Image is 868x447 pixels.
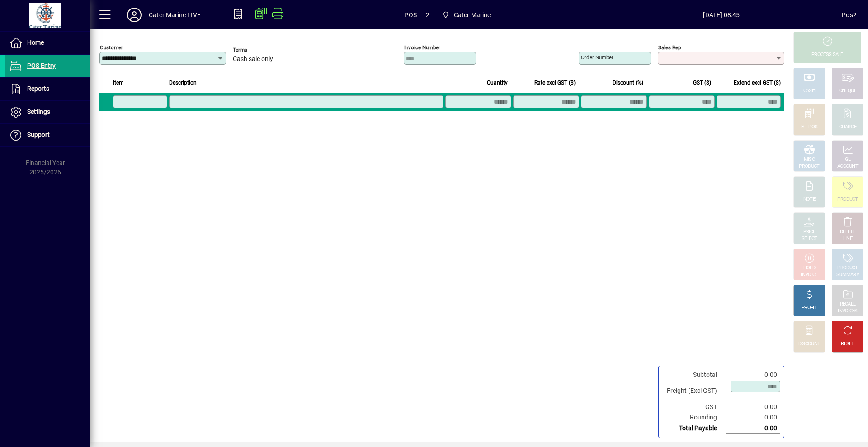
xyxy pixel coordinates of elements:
div: DELETE [840,229,855,235]
span: Settings [27,108,50,115]
div: RECALL [840,301,856,308]
div: CHARGE [839,124,857,131]
div: SELECT [802,235,817,242]
button: Profile [120,7,149,23]
div: INVOICE [801,272,817,278]
span: POS [404,8,417,22]
td: 0.00 [726,412,780,423]
a: Settings [5,101,90,123]
div: NOTE [803,196,815,203]
td: Subtotal [662,370,726,380]
td: Rounding [662,412,726,423]
mat-label: Sales rep [658,44,681,51]
span: Terms [233,47,287,53]
div: PRODUCT [837,265,858,272]
span: Quantity [487,78,508,88]
a: Reports [5,78,90,100]
div: PROCESS SALE [811,52,843,58]
span: Support [27,131,50,138]
mat-label: Customer [100,44,123,51]
div: SUMMARY [836,272,859,278]
td: 0.00 [726,370,780,380]
div: Pos2 [842,8,857,22]
span: Reports [27,85,49,92]
div: ACCOUNT [837,163,858,170]
div: LINE [843,235,852,242]
div: GL [845,156,851,163]
div: INVOICES [838,308,857,315]
span: Extend excl GST ($) [734,78,781,88]
a: Support [5,124,90,146]
span: Cash sale only [233,56,273,63]
span: Item [113,78,124,88]
div: PROFIT [802,305,817,311]
div: HOLD [803,265,815,272]
span: Home [27,39,44,46]
mat-label: Order number [581,54,613,61]
span: Rate excl GST ($) [534,78,576,88]
div: CHEQUE [839,88,856,94]
span: GST ($) [693,78,711,88]
td: 0.00 [726,402,780,412]
td: GST [662,402,726,412]
div: MISC [804,156,815,163]
td: 0.00 [726,423,780,434]
div: PRICE [803,229,816,235]
span: Description [169,78,197,88]
div: CASH [803,88,815,94]
div: EFTPOS [801,124,818,131]
div: DISCOUNT [798,341,820,348]
div: PRODUCT [799,163,819,170]
div: RESET [841,341,854,348]
mat-label: Invoice number [404,44,440,51]
div: PRODUCT [837,196,858,203]
span: 2 [426,8,429,22]
span: [DATE] 08:45 [601,8,842,22]
div: Cater Marine LIVE [149,8,201,22]
span: Cater Marine [439,7,495,23]
a: Home [5,32,90,54]
span: Cater Marine [454,8,491,22]
td: Freight (Excl GST) [662,380,726,402]
span: Discount (%) [613,78,643,88]
td: Total Payable [662,423,726,434]
span: POS Entry [27,62,56,69]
